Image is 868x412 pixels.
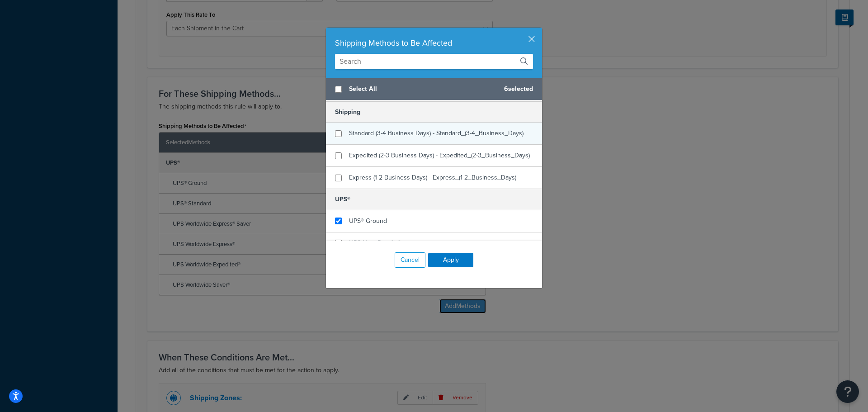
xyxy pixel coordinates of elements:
span: Express (1-2 Business Days) - Express_(1-2_Business_Days) [349,173,516,182]
button: Apply [428,253,473,267]
span: Expedited (2-3 Business Days) - Expedited_(2-3_Business_Days) [349,151,530,160]
div: 6 selected [326,78,542,100]
h5: Shipping [326,101,542,123]
button: Cancel [395,252,425,268]
span: UPS® Ground [349,216,387,226]
div: Shipping Methods to Be Affected [335,37,533,49]
span: UPS Next Day Air® [349,238,401,248]
h5: UPS® [326,189,542,210]
input: Search [335,54,533,69]
span: Standard (3-4 Business Days) - Standard_(3-4_Business_Days) [349,128,524,138]
span: Select All [349,83,497,95]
